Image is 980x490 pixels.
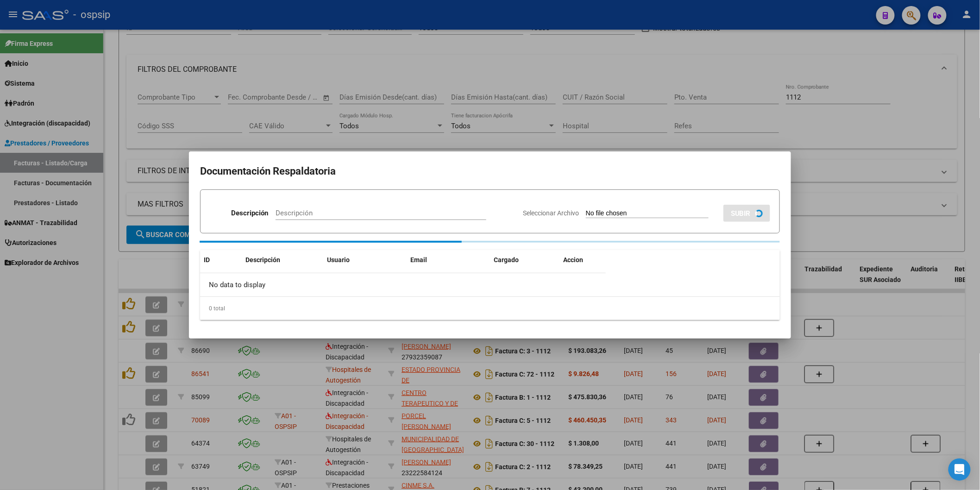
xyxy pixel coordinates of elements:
[327,256,350,264] span: Usuario
[410,256,427,264] span: Email
[559,250,606,270] datatable-header-cell: Accion
[723,205,770,222] button: SUBIR
[494,256,519,264] span: Cargado
[242,250,323,270] datatable-header-cell: Descripción
[245,256,280,264] span: Descripción
[490,250,559,270] datatable-header-cell: Cargado
[200,163,780,180] h2: Documentación Respaldatoria
[204,256,210,264] span: ID
[200,250,242,270] datatable-header-cell: ID
[231,208,268,219] p: Descripción
[563,256,583,264] span: Accion
[200,297,780,320] div: 0 total
[200,273,606,296] div: No data to display
[407,250,490,270] datatable-header-cell: Email
[731,209,751,218] span: SUBIR
[949,459,971,481] div: Open Intercom Messenger
[523,209,579,217] span: Seleccionar Archivo
[323,250,407,270] datatable-header-cell: Usuario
